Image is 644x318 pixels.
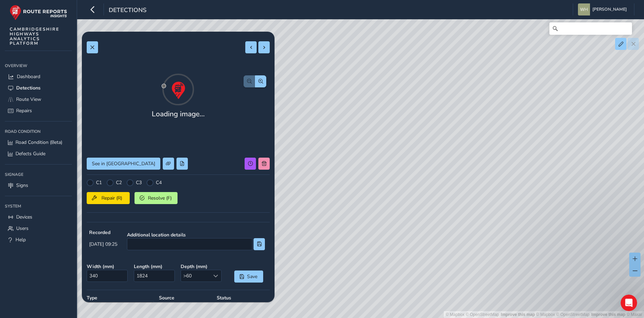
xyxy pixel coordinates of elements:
span: Dashboard [17,73,40,80]
strong: Length ( mm ) [134,263,176,270]
a: Devices [5,211,72,223]
label: C2 [116,179,122,186]
span: Resolve (F) [147,195,172,201]
strong: Depth ( mm ) [181,263,223,270]
span: Repair (R) [99,195,125,201]
a: Repairs [5,105,72,116]
span: Route View [16,96,41,103]
p: NOT SET [217,301,270,308]
div: System [5,201,72,211]
div: Select a type [142,301,154,313]
strong: Recorded [89,229,117,236]
button: Resolve (F) [135,192,178,204]
a: Road Condition (Beta) [5,137,72,148]
span: Help [15,236,26,243]
span: [DATE] 09:25 [89,241,117,247]
span: Detections [109,6,147,15]
img: diamond-layout [578,3,590,15]
h4: Loading image... [152,110,205,118]
button: Repair (R) [87,192,130,204]
label: C3 [136,179,142,186]
strong: Additional location details [127,232,265,238]
button: [PERSON_NAME] [578,3,629,15]
span: Pothole [87,301,142,313]
span: >60 [181,270,210,282]
strong: Status [217,295,270,301]
span: Defects Guide [15,150,45,157]
button: Save [234,271,263,283]
span: [PERSON_NAME] [592,3,627,15]
span: Devices [16,214,32,220]
label: C4 [156,179,162,186]
input: Search [549,22,632,35]
span: CAMBRIDGESHIRE HIGHWAYS ANALYTICS PLATFORM [10,27,60,46]
span: Users [16,225,29,232]
strong: Type [87,295,154,301]
a: Detections [5,82,72,94]
a: Help [5,234,72,245]
button: See in Route View [87,158,160,170]
span: Detections [16,85,41,91]
span: Road Condition (Beta) [15,139,62,146]
strong: Width ( mm ) [87,263,129,270]
span: See in [GEOGRAPHIC_DATA] [92,160,155,167]
a: Route View [5,94,72,105]
div: Overview [5,61,72,71]
span: Repairs [16,107,32,114]
iframe: Intercom live chat [621,295,637,311]
a: Defects Guide [5,148,72,159]
a: Signs [5,180,72,191]
div: Road Condition [5,126,72,137]
strong: Source [159,295,212,301]
div: AI detection [157,292,214,316]
div: Signage [5,169,72,180]
span: Signs [16,182,28,189]
span: Save [247,273,258,280]
img: rr logo [10,5,67,20]
a: Dashboard [5,71,72,82]
label: C1 [96,179,102,186]
a: Users [5,223,72,234]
